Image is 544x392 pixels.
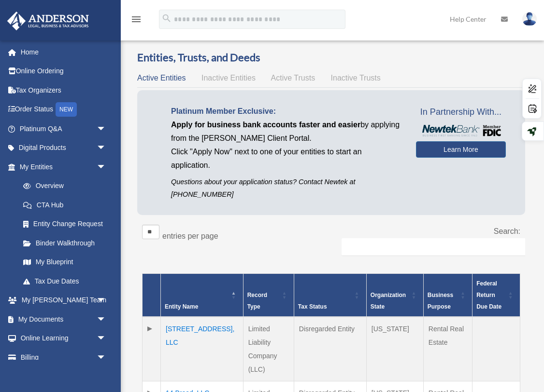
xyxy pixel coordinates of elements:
[14,195,116,215] a: CTA Hub
[522,12,537,26] img: User Pic
[423,317,472,381] td: Rental Real Estate
[4,12,92,30] img: Anderson Advisors Platinum Portal
[7,291,121,310] a: My [PERSON_NAME] Teamarrow_drop_down
[171,121,360,129] span: Apply for business bank accounts faster and easier
[7,329,121,348] a: Online Learningarrow_drop_down
[162,232,218,240] label: entries per page
[171,176,401,200] p: Questions about your application status? Contact Newtek at [PHONE_NUMBER]
[7,81,121,100] a: Tax Organizers
[7,348,121,367] a: Billingarrow_drop_down
[416,141,506,158] a: Learn More
[97,329,116,349] span: arrow_drop_down
[161,13,172,24] i: search
[294,317,366,381] td: Disregarded Entity
[421,125,501,136] img: NewtekBankLogoSM.png
[201,74,256,82] span: Inactive Entities
[56,102,77,117] div: NEW
[416,105,506,120] span: In Partnership With...
[130,14,142,25] i: menu
[14,215,116,234] a: Entity Change Request
[14,271,116,291] a: Tax Due Dates
[371,292,406,310] span: Organization State
[476,280,501,310] span: Federal Return Due Date
[494,227,520,235] label: Search:
[14,233,116,253] a: Binder Walkthrough
[14,176,111,196] a: Overview
[171,145,401,172] p: Click "Apply Now" next to one of your entities to start an application.
[161,274,243,317] th: Entity Name: Activate to invert sorting
[428,292,453,310] span: Business Purpose
[137,74,186,82] span: Active Entities
[366,317,423,381] td: [US_STATE]
[7,157,116,176] a: My Entitiesarrow_drop_down
[7,100,121,120] a: Order StatusNEW
[97,157,116,177] span: arrow_drop_down
[247,292,267,310] span: Record Type
[7,62,121,81] a: Online Ordering
[7,42,121,62] a: Home
[243,274,294,317] th: Record Type: Activate to sort
[97,310,116,329] span: arrow_drop_down
[7,310,121,329] a: My Documentsarrow_drop_down
[366,274,423,317] th: Organization State: Activate to sort
[243,317,294,381] td: Limited Liability Company (LLC)
[271,74,315,82] span: Active Trusts
[130,17,142,25] a: menu
[97,348,116,367] span: arrow_drop_down
[298,303,327,310] span: Tax Status
[171,105,401,118] p: Platinum Member Exclusive:
[97,138,116,158] span: arrow_drop_down
[161,317,243,381] td: [STREET_ADDRESS], LLC
[97,119,116,139] span: arrow_drop_down
[137,50,525,65] h3: Entities, Trusts, and Deeds
[423,274,472,317] th: Business Purpose: Activate to sort
[294,274,366,317] th: Tax Status: Activate to sort
[7,138,121,158] a: Digital Productsarrow_drop_down
[171,118,401,145] p: by applying from the [PERSON_NAME] Client Portal.
[472,274,520,317] th: Federal Return Due Date: Activate to sort
[165,303,198,310] span: Entity Name
[14,253,116,272] a: My Blueprint
[7,119,121,138] a: Platinum Q&Aarrow_drop_down
[331,74,381,82] span: Inactive Trusts
[97,291,116,311] span: arrow_drop_down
